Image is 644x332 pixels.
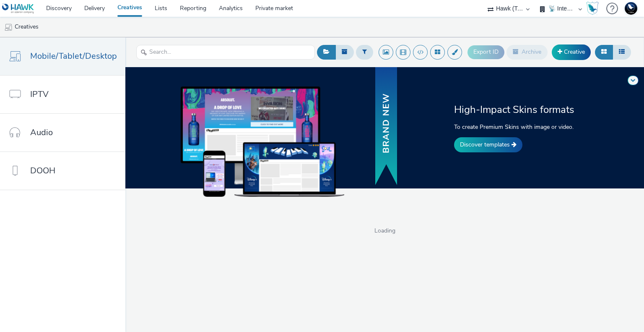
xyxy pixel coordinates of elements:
span: Mobile/Tablet/Desktop [30,50,117,62]
span: Loading [125,227,644,235]
a: Hawk Academy [586,2,602,15]
a: Creative [552,44,591,60]
span: DOOH [30,165,55,177]
p: To create Premium Skins with image or video. [454,123,579,131]
span: IPTV [30,88,49,100]
img: banner with new text [374,66,399,187]
button: Grid [595,45,613,59]
h2: High-Impact Skins formats [454,103,579,116]
button: Table [613,45,631,59]
img: example of skins on dekstop, tablet and mobile devices [181,86,344,196]
img: undefined Logo [2,3,34,14]
button: Archive [506,45,548,59]
input: Search... [136,45,315,60]
img: Hawk Academy [586,2,599,15]
span: Audio [30,126,53,139]
img: mobile [4,23,13,31]
button: Export ID [467,45,504,59]
a: Discover templates [454,137,522,152]
img: Support Hawk [625,2,637,15]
